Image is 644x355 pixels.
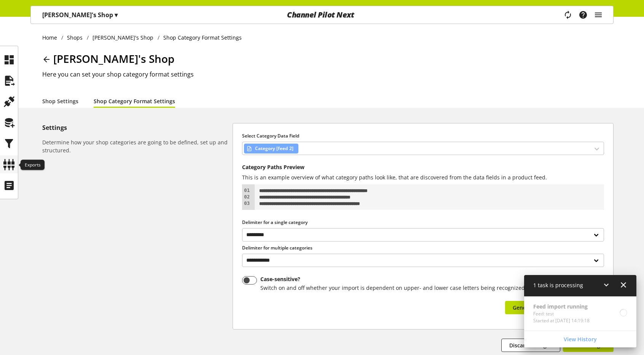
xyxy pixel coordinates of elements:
div: 01 [242,187,251,194]
span: Delimiter for a single category [242,219,308,225]
span: Category [feed 2] [255,144,293,153]
div: Case-sensitive? [260,276,543,282]
div: 02 [242,194,251,200]
a: Shops [63,34,87,42]
span: 1 task is processing [533,281,583,289]
p: This is an example overview of what category paths look like, that are discovered from the data f... [242,173,604,181]
h2: Here you can set your shop category format settings [42,70,614,79]
button: Discard Changes [501,339,560,352]
span: Discard Changes [509,341,552,349]
p: [PERSON_NAME]'s Shop [42,10,118,19]
button: Generate Category Tree Preview [505,301,604,314]
a: Shop Category Format Settings [94,97,175,105]
div: Switch on and off whether your import is dependent on upper- and lower case letters being recogni... [260,284,543,292]
span: Delimiter for multiple categories [242,245,312,251]
label: Select Category Data Field [242,133,604,139]
h5: Settings [42,123,230,132]
span: Generate Category Tree Preview [513,304,596,312]
p: Category Paths Preview [242,164,604,170]
span: ▾ [115,11,118,19]
div: 03 [242,200,251,207]
nav: main navigation [30,6,614,24]
div: Exports [21,160,45,170]
span: [PERSON_NAME]'s Shop [53,51,174,66]
h6: Determine how your shop categories are going to be defined, set up and structured. [42,138,230,154]
a: Home [42,34,61,42]
span: View History [564,335,597,343]
a: [PERSON_NAME]'s Shop [89,34,158,42]
a: Shop Settings [42,97,78,105]
a: View History [526,333,635,346]
span: [PERSON_NAME]'s Shop [92,34,153,42]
